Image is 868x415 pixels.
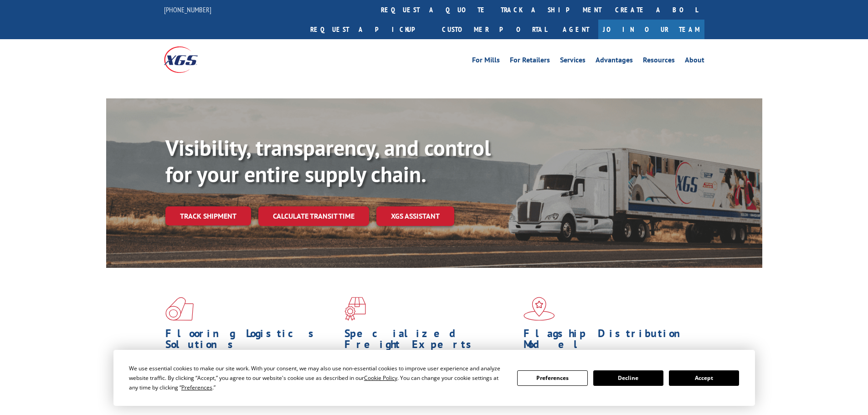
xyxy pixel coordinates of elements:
[517,370,587,386] button: Preferences
[554,20,598,39] a: Agent
[435,20,554,39] a: Customer Portal
[164,5,211,14] a: [PHONE_NUMBER]
[165,297,194,321] img: xgs-icon-total-supply-chain-intelligence-red
[344,328,517,354] h1: Specialized Freight Experts
[303,20,435,39] a: Request a pickup
[685,56,704,67] a: About
[165,328,338,354] h1: Flooring Logistics Solutions
[598,20,704,39] a: Join Our Team
[258,206,369,226] a: Calculate transit time
[113,350,755,406] div: Cookie Consent Prompt
[364,374,397,382] span: Cookie Policy
[524,328,696,354] h1: Flagship Distribution Model
[524,297,555,321] img: xgs-icon-flagship-distribution-model-red
[560,56,586,67] a: Services
[376,206,454,226] a: XGS ASSISTANT
[596,56,633,67] a: Advantages
[181,384,212,391] span: Preferences
[669,370,739,386] button: Accept
[643,56,675,67] a: Resources
[510,56,550,67] a: For Retailers
[593,370,663,386] button: Decline
[165,206,251,225] a: Track shipment
[165,133,491,188] b: Visibility, transparency, and control for your entire supply chain.
[472,56,500,67] a: For Mills
[344,297,366,321] img: xgs-icon-focused-on-flooring-red
[129,364,506,392] div: We use essential cookies to make our site work. With your consent, we may also use non-essential ...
